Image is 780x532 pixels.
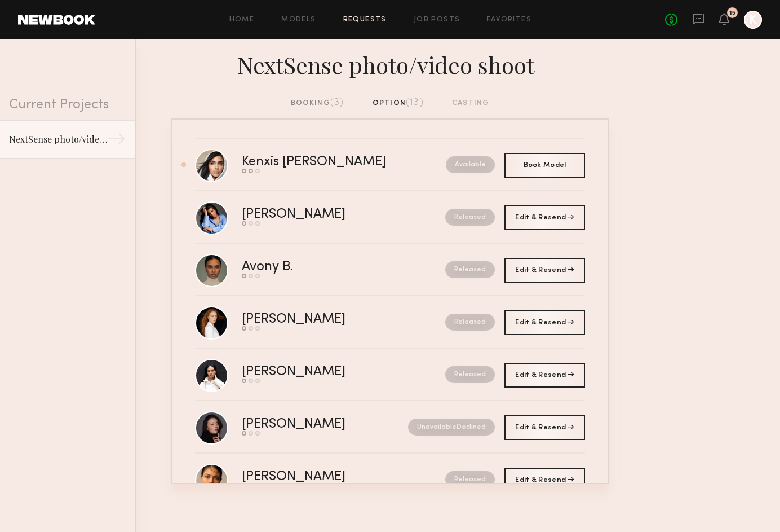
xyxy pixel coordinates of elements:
[330,98,344,107] span: (3)
[195,244,585,296] a: Avony B.Released
[515,319,574,326] span: Edit & Resend
[515,372,574,379] span: Edit & Resend
[195,191,585,244] a: [PERSON_NAME]Released
[487,16,531,24] a: Favorites
[343,16,387,24] a: Requests
[242,313,396,326] div: [PERSON_NAME]
[242,208,396,221] div: [PERSON_NAME]
[242,156,416,169] div: Kenxis [PERSON_NAME]
[445,314,495,331] nb-request-status: Released
[195,296,585,349] a: [PERSON_NAME]Released
[171,49,609,79] div: NextSense photo/video shoot
[242,418,377,431] div: [PERSON_NAME]
[446,156,495,173] nb-request-status: Available
[281,16,316,24] a: Models
[229,16,255,24] a: Home
[515,214,574,221] span: Edit & Resend
[242,471,396,483] div: [PERSON_NAME]
[414,16,460,24] a: Job Posts
[242,366,396,379] div: [PERSON_NAME]
[195,454,585,506] a: [PERSON_NAME]Released
[408,419,495,436] nb-request-status: Unavailable Declined
[445,261,495,278] nb-request-status: Released
[524,162,566,169] span: Book Model
[9,133,107,146] div: NextSense photo/video shoot
[744,11,762,29] a: K
[515,267,574,274] span: Edit & Resend
[291,97,344,109] div: booking
[445,209,495,226] nb-request-status: Released
[242,261,369,274] div: Avony B.
[195,401,585,454] a: [PERSON_NAME]UnavailableDeclined
[195,349,585,401] a: [PERSON_NAME]Released
[515,477,574,483] span: Edit & Resend
[445,366,495,383] nb-request-status: Released
[195,139,585,191] a: Kenxis [PERSON_NAME]Available
[729,10,735,16] div: 15
[515,424,574,431] span: Edit & Resend
[107,130,126,152] div: →
[445,471,495,488] nb-request-status: Released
